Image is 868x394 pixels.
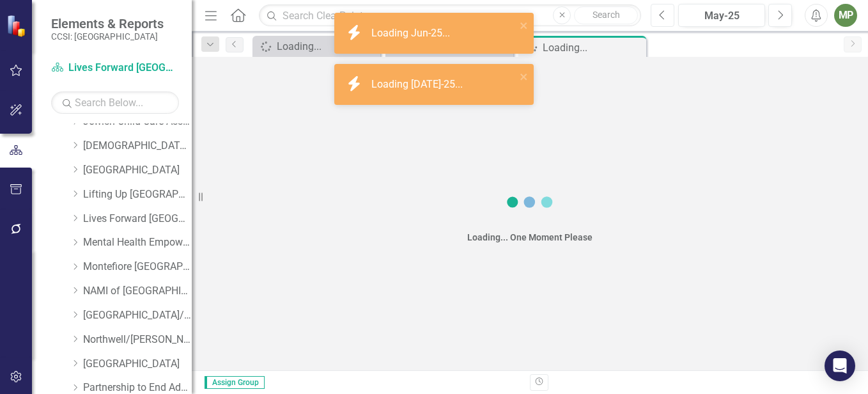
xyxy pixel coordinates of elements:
a: [GEOGRAPHIC_DATA]/[GEOGRAPHIC_DATA] [83,308,192,323]
button: MP [834,4,857,27]
input: Search ClearPoint... [259,4,641,27]
a: NAMI of [GEOGRAPHIC_DATA] [83,284,192,299]
div: Loading... [277,38,377,54]
a: Lives Forward [GEOGRAPHIC_DATA] [83,212,192,226]
button: May-25 [678,4,765,27]
input: Search Below... [51,91,179,114]
div: Loading... [543,40,643,56]
a: Loading... [256,38,377,54]
img: ClearPoint Strategy [6,15,29,37]
span: Assign Group [205,376,265,389]
div: Open Intercom Messenger [825,351,855,381]
span: Elements & Reports [51,16,164,31]
div: May-25 [683,8,761,24]
button: close [520,69,529,84]
a: Northwell/[PERSON_NAME] Memorial Hospital Association [83,333,192,347]
div: Loading [DATE]-25... [371,77,466,92]
small: CCSI: [GEOGRAPHIC_DATA] [51,31,164,42]
div: Loading... One Moment Please [467,231,593,244]
a: [DEMOGRAPHIC_DATA][GEOGRAPHIC_DATA] on the [PERSON_NAME] [83,139,192,154]
button: close [520,18,529,33]
a: Lifting Up [GEOGRAPHIC_DATA] [83,187,192,202]
div: Loading Jun-25... [371,26,453,41]
button: Search [574,6,638,24]
a: [GEOGRAPHIC_DATA] [83,163,192,178]
a: Lives Forward [GEOGRAPHIC_DATA] - Treatment [51,61,179,75]
a: [GEOGRAPHIC_DATA] [83,357,192,372]
span: Search [593,10,620,20]
a: Mental Health Empowerment Project (MHEP) [83,235,192,250]
a: Montefiore [GEOGRAPHIC_DATA][PERSON_NAME] [83,260,192,274]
